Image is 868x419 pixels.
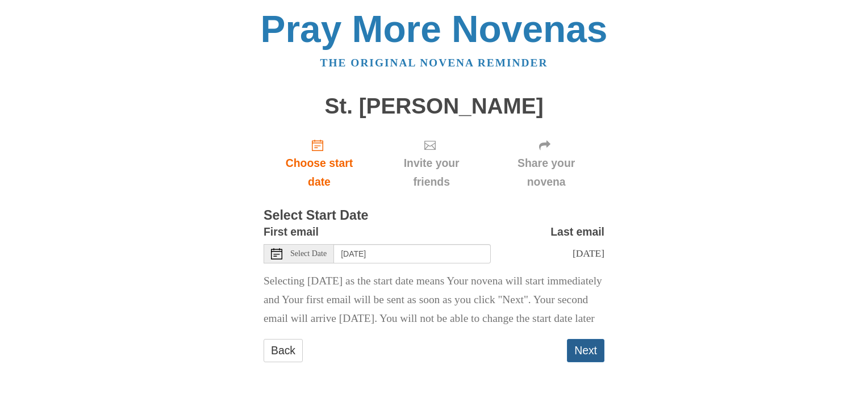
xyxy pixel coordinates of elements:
[488,129,604,197] div: Click "Next" to confirm your start date first.
[261,8,608,50] a: Pray More Novenas
[550,223,604,241] label: Last email
[290,250,327,258] span: Select Date
[264,272,604,328] p: Selecting [DATE] as the start date means Your novena will start immediately and Your first email ...
[320,57,548,69] a: The original novena reminder
[334,244,491,263] input: Use the arrow keys to pick a date
[264,94,604,119] h1: St. [PERSON_NAME]
[573,248,604,259] span: [DATE]
[264,129,375,197] a: Choose start date
[264,223,319,241] label: First email
[275,154,364,191] span: Choose start date
[567,339,604,362] button: Next
[264,339,303,362] a: Back
[499,154,593,191] span: Share your novena
[375,129,488,197] div: Click "Next" to confirm your start date first.
[386,154,477,191] span: Invite your friends
[264,208,604,223] h3: Select Start Date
